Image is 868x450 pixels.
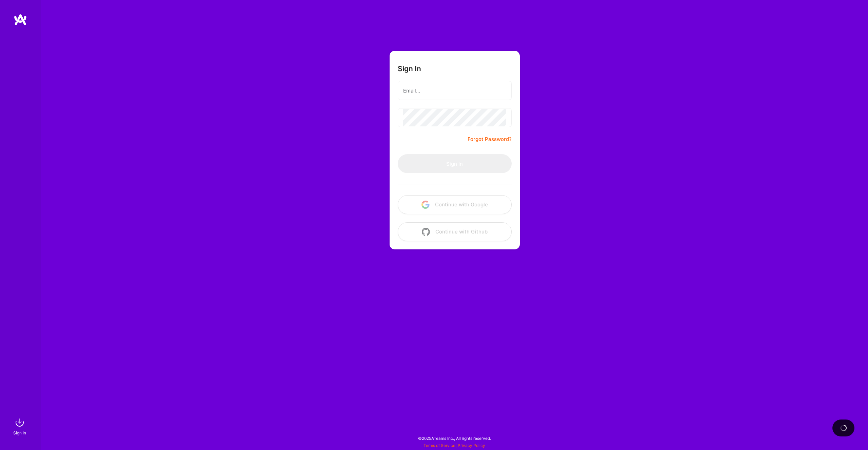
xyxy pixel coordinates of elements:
[398,64,421,73] h3: Sign In
[403,82,506,99] input: Email...
[14,14,27,26] img: logo
[14,416,26,436] a: sign inSign In
[398,154,512,173] button: Sign In
[468,135,512,143] a: Forgot Password?
[13,416,26,429] img: sign in
[41,430,868,447] div: © 2025 ATeams Inc., All rights reserved.
[458,443,485,448] a: Privacy Policy
[422,228,430,236] img: icon
[423,443,485,448] span: |
[398,222,512,241] button: Continue with Github
[13,429,26,436] div: Sign In
[840,425,847,431] img: loading
[423,443,455,448] a: Terms of Service
[421,201,430,209] img: icon
[398,195,512,214] button: Continue with Google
